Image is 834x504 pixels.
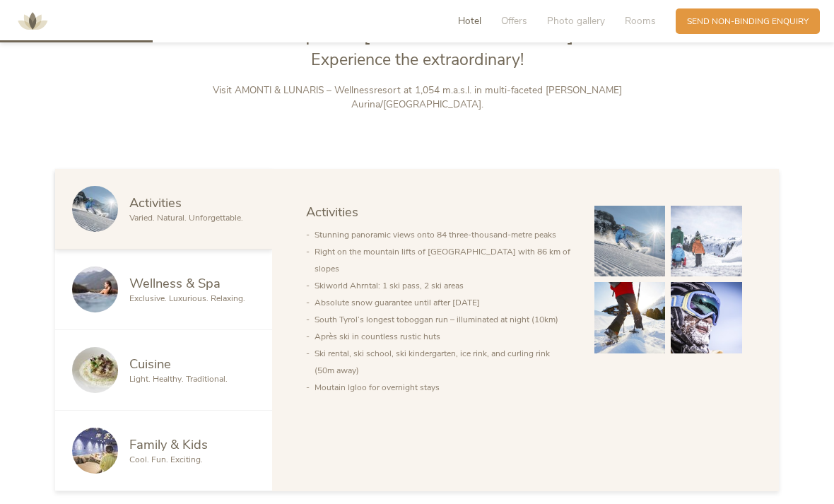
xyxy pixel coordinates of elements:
span: Cool. Fun. Exciting. [129,454,203,465]
span: Cuisine [129,355,171,373]
span: Rooms [625,14,656,28]
li: Right on the mountain lifts of [GEOGRAPHIC_DATA] with 86 km of slopes [315,243,572,277]
span: Exclusive. Luxurious. Relaxing. [129,293,245,304]
span: Photo gallery [547,14,605,28]
li: Skiworld Ahrntal: 1 ski pass, 2 ski areas [315,277,572,294]
li: Ski rental, ski school, ski kindergarten, ice rink, and curling rink (50m away) [315,345,572,379]
li: Après ski in countless rustic huts [315,328,572,345]
span: Light. Healthy. Traditional. [129,373,228,385]
span: Varied. Natural. Unforgettable. [129,212,243,223]
a: AMONTI & LUNARIS Wellnessresort [11,17,54,25]
span: Experience the extraordinary! [311,49,524,71]
p: Visit AMONTI & LUNARIS – Wellnessresort at 1,054 m.a.s.l. in multi-faceted [PERSON_NAME] Aurina/[... [181,83,653,112]
li: South Tyrol’s longest toboggan run – illuminated at night (10km) [315,311,572,328]
span: Wellness & Spa [129,274,221,292]
span: Family & Kids [129,435,208,453]
span: Activities [306,203,358,221]
span: Hotel [458,14,481,28]
li: Absolute snow guarantee until after [DATE] [315,294,572,311]
span: Send non-binding enquiry [687,16,809,28]
span: Activities [129,194,182,211]
span: Offers [501,14,527,28]
li: Moutain Igloo for overnight stays [315,379,572,396]
li: Stunning panoramic views onto 84 three-thousand-metre peaks [315,226,572,243]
